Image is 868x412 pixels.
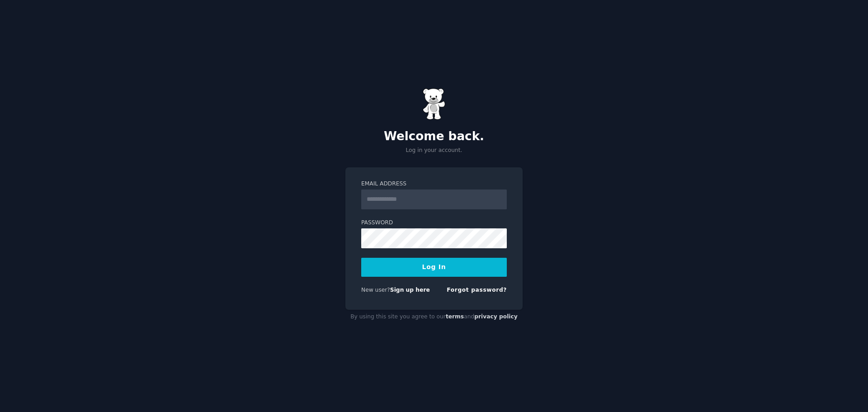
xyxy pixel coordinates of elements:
label: Password [361,219,507,227]
a: terms [446,313,464,320]
span: New user? [361,287,390,293]
a: privacy policy [474,313,518,320]
div: By using this site you agree to our and [345,310,523,324]
a: Sign up here [390,287,430,293]
a: Forgot password? [447,287,507,293]
img: Gummy Bear [423,88,445,120]
button: Log In [361,258,507,277]
label: Email Address [361,180,507,188]
h2: Welcome back. [345,129,523,144]
p: Log in your account. [345,147,523,155]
